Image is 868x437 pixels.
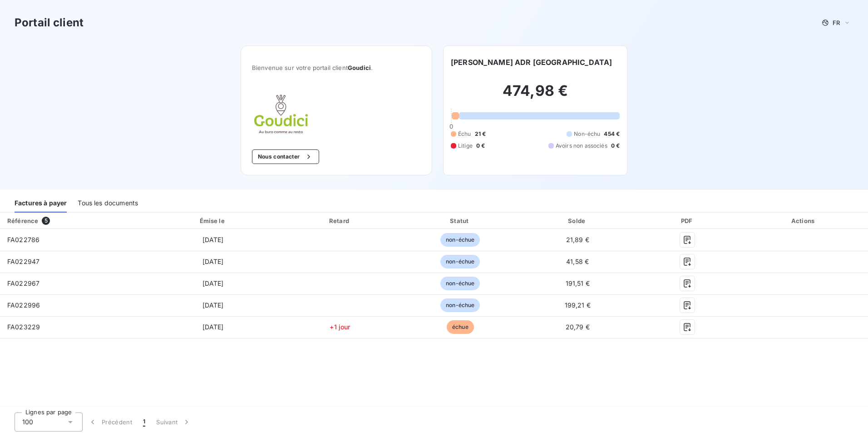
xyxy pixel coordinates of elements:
button: 1 [138,412,151,432]
span: non-échue [440,255,480,268]
div: Solde [522,216,634,225]
span: FA022996 [7,301,40,309]
div: Factures à payer [15,194,67,213]
button: Suivant [151,412,197,432]
div: Référence [7,217,38,224]
h2: 474,98 € [451,82,620,109]
span: [DATE] [202,258,224,265]
span: FA023229 [7,323,40,331]
div: Actions [741,216,866,225]
span: 454 € [604,130,620,138]
span: [DATE] [202,323,224,331]
button: Nous contacter [252,149,319,164]
div: PDF [637,216,738,225]
span: [DATE] [202,301,224,309]
span: Goudici [348,64,371,71]
span: 20,79 € [566,323,590,331]
div: Statut [403,216,518,225]
div: Retard [281,216,399,225]
div: Émise le [148,216,277,225]
span: FA022947 [7,258,39,265]
span: Avoirs non associés [556,142,607,150]
span: non-échue [440,298,480,312]
span: FA022786 [7,236,39,243]
span: 5 [42,217,50,225]
span: Échu [458,130,471,138]
span: Bienvenue sur votre portail client . [252,64,421,71]
span: 199,21 € [565,301,591,309]
span: 1 [143,417,145,427]
span: non-échue [440,233,480,247]
span: 21,89 € [566,236,589,243]
span: 41,58 € [566,258,589,265]
h3: Portail client [15,15,84,31]
span: 0 [449,123,453,130]
div: Tous les documents [78,194,138,213]
span: [DATE] [202,236,224,243]
h6: [PERSON_NAME] ADR [GEOGRAPHIC_DATA] [451,57,612,68]
span: [DATE] [202,279,224,287]
span: FR [833,19,840,26]
button: Précédent [83,412,138,432]
img: Company logo [252,93,310,135]
span: +1 jour [330,323,350,331]
span: échue [447,320,474,334]
span: FA022967 [7,279,39,287]
span: Non-échu [574,130,600,138]
span: 0 € [476,142,485,150]
span: Litige [458,142,473,150]
span: 21 € [475,130,486,138]
span: non-échue [440,277,480,290]
span: 100 [22,417,33,427]
span: 191,51 € [566,279,590,287]
span: 0 € [611,142,620,150]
